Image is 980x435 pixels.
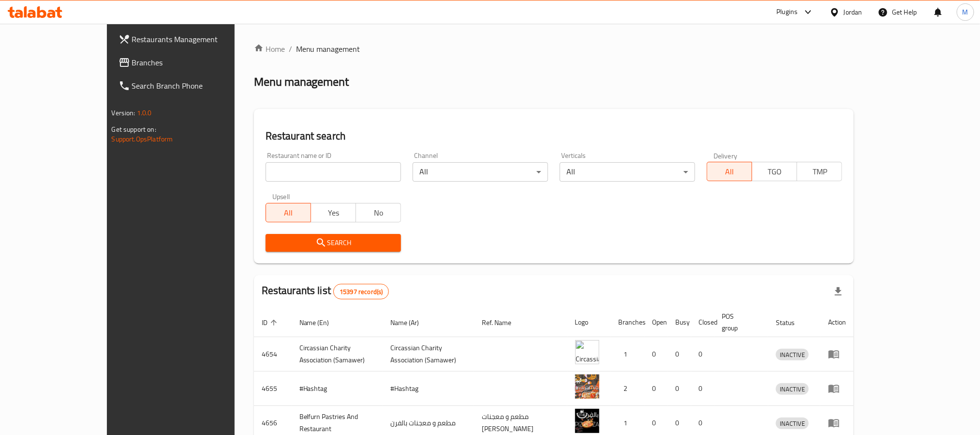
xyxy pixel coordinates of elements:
span: TMP [801,165,838,179]
div: All [560,162,695,182]
span: Name (En) [299,317,342,328]
button: No [356,203,401,222]
div: INACTIVE [776,349,809,360]
img: Belfurn Pastries And Restaurant [575,409,599,433]
td: 0 [691,337,714,372]
td: 0 [668,372,691,406]
td: 1 [611,337,645,372]
span: INACTIVE [776,349,809,360]
button: TMP [797,162,842,181]
a: Search Branch Phone [111,74,270,97]
li: / [289,43,292,55]
td: ​Circassian ​Charity ​Association​ (Samawer) [292,337,383,372]
nav: breadcrumb [254,43,854,55]
button: All [707,162,752,181]
span: No [360,206,397,220]
h2: Restaurants list [262,283,389,299]
button: Search [266,234,401,252]
h2: Menu management [254,74,349,90]
div: Menu [828,383,846,394]
div: Jordan [844,7,862,17]
th: Open [645,308,668,337]
td: 0 [645,372,668,406]
span: All [270,206,307,220]
span: POS group [722,311,757,334]
span: Search Branch Phone [132,80,263,92]
span: Yes [315,206,352,220]
td: 0 [691,372,714,406]
span: Branches [132,57,263,68]
button: TGO [752,162,797,181]
a: Restaurants Management [111,28,270,51]
span: All [711,165,748,179]
div: INACTIVE [776,418,809,429]
label: Delivery [713,152,738,159]
th: Busy [668,308,691,337]
span: ID [262,317,280,328]
th: Branches [611,308,645,337]
td: #Hashtag [292,372,383,406]
td: 4654 [254,337,292,372]
div: Total records count [333,284,389,299]
td: 0 [668,337,691,372]
div: All [413,162,548,182]
a: Branches [111,51,270,74]
span: Name (Ar) [391,317,432,328]
th: Logo [567,308,611,337]
span: TGO [756,165,793,179]
td: 0 [645,337,668,372]
span: 15397 record(s) [334,287,388,296]
a: Support.OpsPlatform [112,133,173,145]
input: Search for restaurant name or ID.. [266,162,401,182]
span: M [963,7,968,17]
div: Export file [827,280,850,303]
td: ​Circassian ​Charity ​Association​ (Samawer) [383,337,475,372]
span: Restaurants Management [132,33,263,45]
span: INACTIVE [776,418,809,429]
img: ​Circassian ​Charity ​Association​ (Samawer) [575,340,599,364]
span: Menu management [296,43,360,55]
h2: Restaurant search [266,129,843,143]
div: Menu [828,417,846,429]
span: Status [776,317,807,328]
div: Menu [828,348,846,360]
th: Action [820,308,854,337]
td: #Hashtag [383,372,475,406]
th: Closed [691,308,714,337]
span: Ref. Name [482,317,524,328]
td: 2 [611,372,645,406]
img: #Hashtag [575,374,599,399]
span: Search [273,237,393,249]
span: INACTIVE [776,384,809,395]
button: Yes [311,203,356,222]
span: Get support on: [112,123,156,136]
span: Version: [112,107,135,119]
td: 4655 [254,372,292,406]
label: Upsell [272,193,290,200]
div: Plugins [776,6,798,18]
span: 1.0.0 [137,107,152,119]
button: All [266,203,311,222]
